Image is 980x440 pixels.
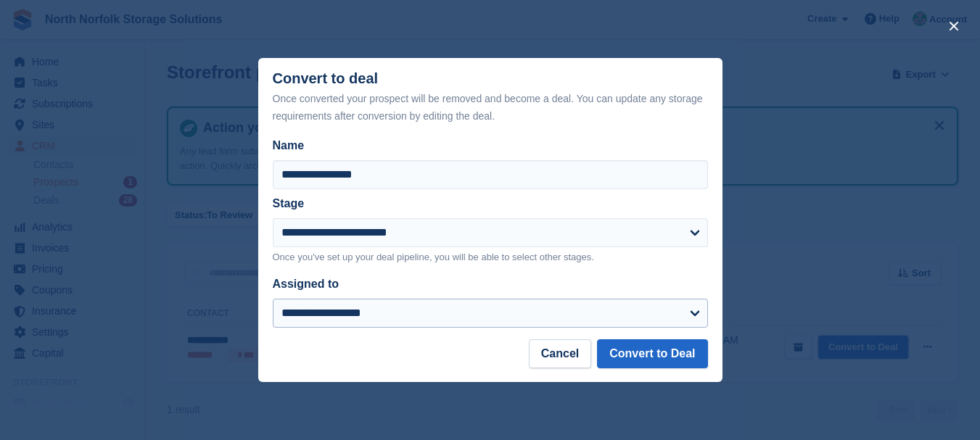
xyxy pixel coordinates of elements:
[273,250,708,265] p: Once you've set up your deal pipeline, you will be able to select other stages.
[597,339,707,368] button: Convert to Deal
[273,197,305,209] label: Stage
[273,90,708,125] div: Once converted your prospect will be removed and become a deal. You can update any storage requir...
[942,14,965,38] button: close
[273,278,339,290] label: Assigned to
[273,137,708,154] label: Name
[273,70,708,125] div: Convert to deal
[529,339,591,368] button: Cancel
